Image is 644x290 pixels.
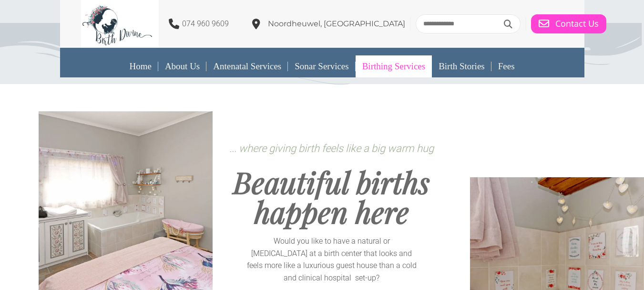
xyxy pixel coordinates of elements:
[356,55,432,77] a: Birthing Services
[123,55,158,77] a: Home
[246,235,417,284] p: Would you like to have a natural or [MEDICAL_DATA] at a birth center that looks and feels more li...
[268,19,405,28] span: Noordheuwel, [GEOGRAPHIC_DATA]
[182,18,229,30] p: 074 960 9609
[555,19,599,29] span: Contact Us
[531,14,606,33] a: Contact Us
[233,162,430,231] span: Beautiful births happen here
[158,55,206,77] a: About Us
[232,142,434,154] span: .. where giving birth feels like a big warm hug
[491,55,521,77] a: Fees
[432,55,491,77] a: Birth Stories
[230,145,434,154] span: .
[288,55,355,77] a: Sonar Services
[206,55,288,77] a: Antenatal Services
